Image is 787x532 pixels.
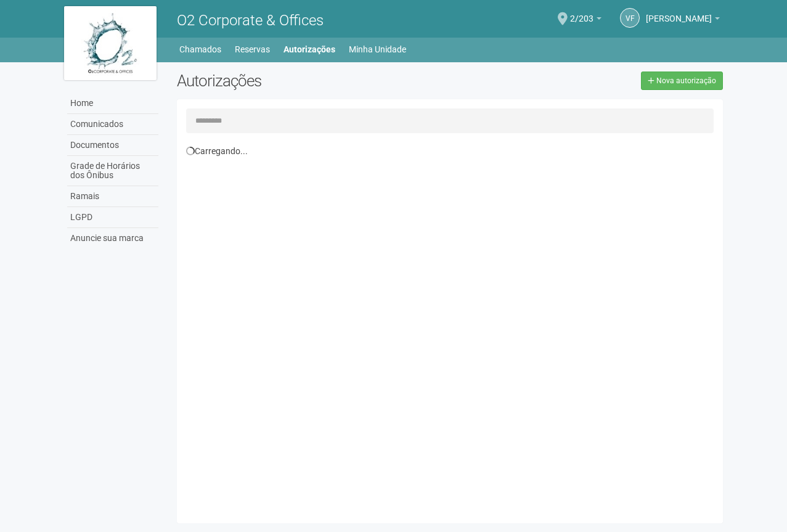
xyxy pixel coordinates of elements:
span: O2 Corporate & Offices [177,12,324,29]
a: Chamados [179,41,221,58]
a: Documentos [67,135,158,156]
a: Home [67,93,158,114]
a: Ramais [67,186,158,207]
a: Anuncie sua marca [67,228,158,248]
div: Carregando... [186,145,714,157]
h2: Autorizações [177,72,441,90]
span: Vivian Félix [646,2,712,23]
a: VF [620,8,640,28]
a: LGPD [67,207,158,228]
a: Grade de Horários dos Ônibus [67,156,158,186]
img: logo.jpg [64,6,157,80]
a: Comunicados [67,114,158,135]
a: Autorizações [283,41,335,58]
span: Nova autorização [656,76,716,85]
a: [PERSON_NAME] [646,15,720,25]
a: Minha Unidade [349,41,406,58]
span: 2/203 [570,2,593,23]
a: 2/203 [570,15,601,25]
a: Reservas [235,41,270,58]
a: Nova autorização [641,72,723,90]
